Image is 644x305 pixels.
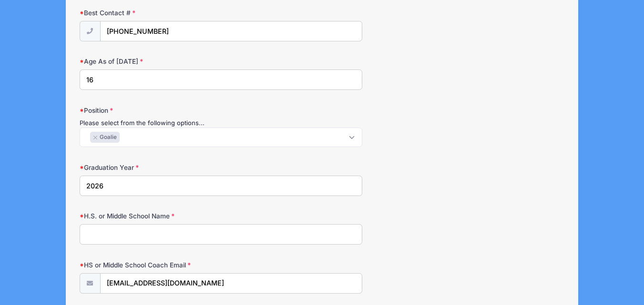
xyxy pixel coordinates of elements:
[80,57,241,66] label: Age As of [DATE]
[90,132,120,143] li: Goalie
[80,8,241,18] label: Best Contact #
[80,118,362,128] div: Please select from the following options...
[92,136,98,139] button: Remove item
[80,260,241,270] label: HS or Middle School Coach Email
[100,133,117,142] span: Goalie
[100,21,362,41] input: (xxx) xxx-xxxx
[80,163,241,172] label: Graduation Year
[85,133,90,141] textarea: Search
[100,273,362,294] input: email@email.com
[80,106,241,115] label: Position
[80,211,241,221] label: H.S. or Middle School Name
